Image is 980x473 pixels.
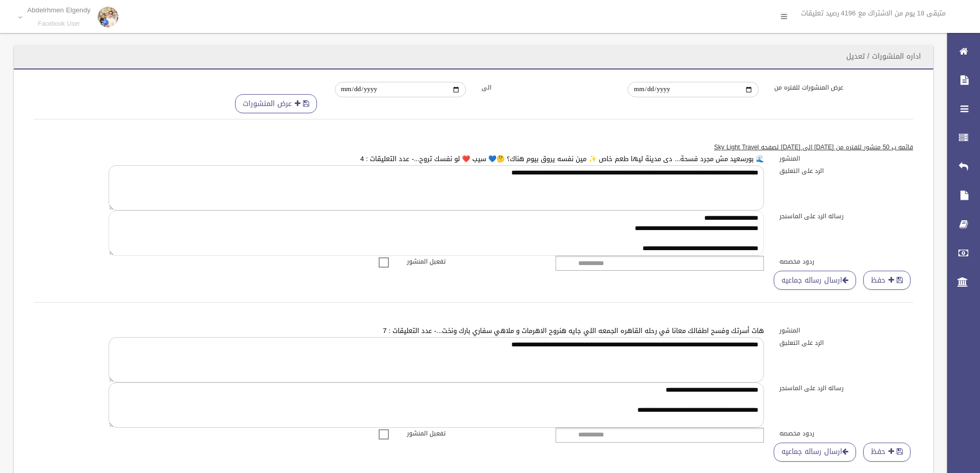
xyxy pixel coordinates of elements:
[772,382,921,394] label: رساله الرد على الماسنجر
[772,153,921,164] label: المنشور
[772,337,921,348] label: الرد على التعليق
[772,325,921,336] label: المنشور
[767,82,913,93] label: عرض المنشورات للفتره من
[399,428,548,439] label: تفعيل المنشور
[27,6,91,14] p: Abdelrhmen Elgendy
[714,142,913,153] u: قائمه ب 50 منشور للفتره من [DATE] الى [DATE] لصفحه Sky Light Travel
[772,256,921,267] label: ردود مخصصه
[235,94,317,113] button: عرض المنشورات
[772,165,921,177] label: الرد على التعليق
[863,271,911,290] button: حفظ
[27,20,91,28] small: Facebook User
[383,324,764,337] a: هات أسرتك وفسح اطفالك معانا في رحله القاهره الجمعه اللي جايه هنروح الاهرمات و ملاهي سفاري بارك ون...
[863,443,911,462] button: حفظ
[774,271,856,290] a: ارسال رساله جماعيه
[399,256,548,267] label: تفعيل المنشور
[774,443,856,462] a: ارسال رساله جماعيه
[360,152,764,165] a: 🌊 بورسعيد مش مجرد فسحة... دى مدينة ليها طعم خاص ✨ مين نفسه يروق بيوم هناك؟ 🤔💙 سيب ❤️ لو نفسك تروح...
[834,46,933,66] header: اداره المنشورات / تعديل
[474,82,620,93] label: الى
[772,428,921,439] label: ردود مخصصه
[772,211,921,222] label: رساله الرد على الماسنجر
